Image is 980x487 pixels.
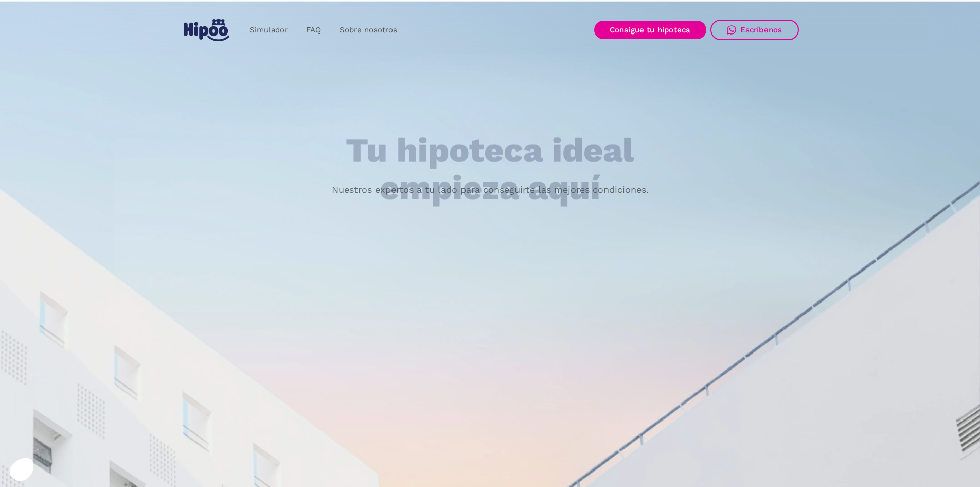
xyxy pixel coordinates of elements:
a: Sobre nosotros [330,20,406,40]
a: Escríbenos [710,20,799,40]
div: Escríbenos [740,25,782,35]
a: Simulador [240,20,297,40]
a: FAQ [297,20,330,40]
h1: Tu hipoteca ideal empieza aquí [295,132,685,207]
a: home [182,15,232,45]
a: Consigue tu hipoteca [594,21,706,39]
